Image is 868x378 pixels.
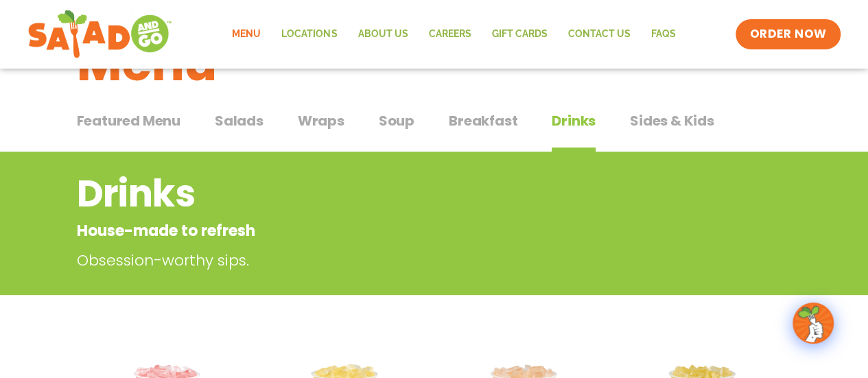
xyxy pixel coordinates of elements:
span: Drinks [552,110,596,131]
a: Careers [418,19,481,50]
span: Salads [215,110,263,131]
a: FAQs [640,19,685,50]
a: Locations [271,19,347,50]
span: Soup [379,110,414,131]
h2: Drinks [77,166,681,222]
a: About Us [347,19,418,50]
a: GIFT CARDS [481,19,557,50]
span: Breakfast [449,110,517,131]
a: ORDER NOW [736,19,840,49]
div: Tabbed content [77,106,792,152]
p: House-made to refresh [77,220,681,242]
img: wpChatIcon [794,304,832,342]
a: Menu [222,19,271,50]
span: Featured Menu [77,110,180,131]
span: Wraps [298,110,344,131]
span: ORDER NOW [749,26,826,43]
nav: Menu [222,19,685,50]
img: new-SAG-logo-768×292 [27,7,172,62]
span: Sides & Kids [630,110,714,131]
a: Contact Us [557,19,640,50]
p: Obsession-worthy sips. [77,249,688,272]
